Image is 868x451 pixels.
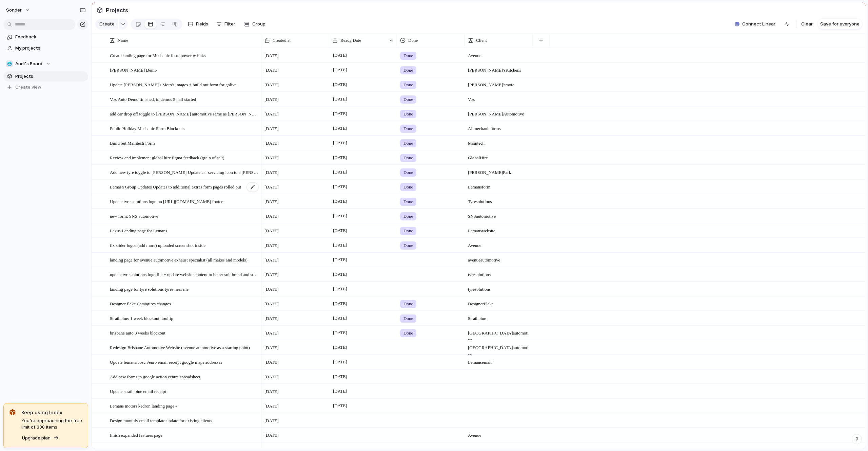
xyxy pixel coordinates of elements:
span: Filter [224,21,235,28]
span: Update strath pine email receipt [110,387,166,395]
span: Avenue [465,49,532,59]
span: [PERSON_NAME] Demo [110,66,157,74]
span: Maintech [465,136,532,147]
span: [DATE] [331,124,349,132]
span: Vox Auto Demo finished, in demos 5 half started [110,95,196,103]
span: [DATE] [264,125,279,132]
button: Create view [3,82,88,92]
span: [DATE] [264,432,279,439]
span: Name [118,37,128,44]
span: [DATE] [264,198,279,205]
span: tyre solutions [465,268,532,278]
span: Projects [15,73,86,80]
span: Done [403,213,413,220]
a: Feedback [3,32,88,42]
span: fix slider logos (add more) uploaded screenshot inside [110,241,205,249]
span: [DATE] [331,300,349,308]
span: [DATE] [331,66,349,74]
button: Fields [185,19,211,30]
span: Review and implement global hire figma feedback (grain of salt) [110,154,224,161]
span: tyre solutions [465,282,532,293]
span: [DATE] [264,315,279,322]
span: Update lemans/bosch/euro email receipt google maps addresses [110,358,222,366]
span: [DATE] [264,184,279,191]
span: landing page for avenue automotive exhaust specialist (all makes and models) [110,256,248,264]
span: Strathpine: 1 week blockout, tooltip [110,314,173,322]
span: Done [403,184,413,191]
span: [DATE] [264,242,279,249]
span: [DATE] [331,168,349,176]
span: Tyre solutions [465,195,532,205]
span: Avenue [465,428,532,439]
span: [DATE] [264,111,279,118]
span: [DATE] [264,155,279,161]
span: Done [403,315,413,322]
span: Client [476,37,487,44]
span: Strathpine [465,311,532,322]
span: sonder [6,7,22,14]
span: Lemans motors kedron landing page - [110,402,177,410]
span: Design monthly email template update for existing clients [110,416,212,424]
span: [DATE] [331,197,349,205]
span: Done [403,125,413,132]
span: Vox [465,92,532,103]
span: Create landing page for Mechanic form powerby links [110,51,206,59]
span: [DATE] [331,329,349,337]
span: Done [403,330,413,337]
span: [PERSON_NAME]'s Kitchens [465,63,532,74]
span: Done [403,96,413,103]
span: [DATE] [331,314,349,322]
span: Public Holiday Mechanic Form Blockouts [110,124,184,132]
button: Filter [214,19,238,30]
span: Ready Date [340,37,361,44]
span: [DATE] [331,80,349,89]
span: Lemans email [465,355,532,366]
span: Connect Linear [742,21,775,28]
span: Update tyre solutions logo on [URL][DOMAIN_NAME] footer [110,197,223,205]
span: Keep using Index [21,409,82,416]
span: update tyre solutions logo file + update website content to better suit brand and store locations [110,270,259,278]
span: Created at [273,37,291,44]
button: Group [241,19,269,30]
span: Fields [196,21,208,28]
span: [DATE] [264,169,279,176]
span: Lemasn Group Updates Updates to additional extras form pages rolled out [110,183,241,191]
span: [DATE] [331,241,349,249]
button: sonder [3,5,34,16]
span: brisbane auto 3 weeks blockout [110,329,165,337]
span: Lemans form [465,180,532,191]
button: Save for everyone [817,19,862,30]
span: My projects [15,45,86,52]
span: Done [403,198,413,205]
span: Audi's Board [15,60,42,67]
span: [DATE] [331,95,349,103]
span: [DATE] [264,374,279,380]
span: [DATE] [264,257,279,264]
span: Upgrade plan [22,435,51,441]
span: Create [99,21,115,28]
span: [DATE] [331,183,349,191]
span: [DATE] [264,388,279,395]
span: Done [403,301,413,307]
span: [DATE] [264,359,279,366]
span: [DATE] [264,213,279,220]
span: [DATE] [331,256,349,264]
span: landing page for tyre solutions tyres near me [110,285,189,293]
span: [DATE] [331,358,349,366]
button: Upgrade plan [20,433,61,443]
span: Done [403,67,413,74]
span: [DATE] [331,51,349,59]
span: Global Hire [465,151,532,161]
span: Avenue [465,238,532,249]
span: You're approaching the free limit of 300 items [21,417,82,431]
span: [DATE] [331,110,349,118]
span: Add new forms to google action centre spreadsheet [110,373,200,380]
span: [DATE] [264,301,279,307]
span: Redesign Brisbane Automotive Website (avenue automotive as a starting point) [110,343,250,351]
span: [DATE] [264,140,279,147]
span: Lexus Landing page for Lemans [110,227,167,234]
span: Update [PERSON_NAME]'s Moto's images + build out form for golive [110,80,236,88]
button: Connect Linear [732,19,778,29]
span: [DATE] [264,330,279,337]
span: Done [403,242,413,249]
